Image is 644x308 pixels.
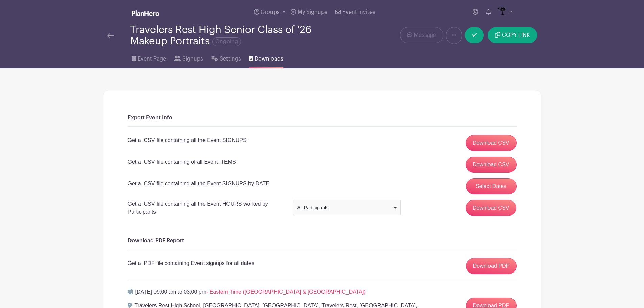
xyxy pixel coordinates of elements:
[174,47,203,68] a: Signups
[255,55,283,63] span: Downloads
[182,55,203,63] span: Signups
[211,47,241,68] a: Settings
[135,288,366,296] p: [DATE] 09:00 am to 03:00 pm
[261,9,280,15] span: Groups
[297,9,327,15] span: My Signups
[132,10,159,16] img: logo_white-6c42ec7e38ccf1d336a20a19083b03d10ae64f83f12c07503d8b9e83406b4c7d.svg
[466,178,517,194] button: Select Dates
[466,157,517,173] a: Download CSV
[128,200,285,216] p: Get a .CSV file containing all the Event HOURS worked by Participants
[128,259,254,267] p: Get a .PDF file containing Event signups for all dates
[128,158,236,166] p: Get a .CSV file containing of all Event ITEMS
[206,289,366,295] span: - Eastern Time ([GEOGRAPHIC_DATA] & [GEOGRAPHIC_DATA])
[107,33,114,38] img: back-arrow-29a5d9b10d5bd6ae65dc969a981735edf675c4d7a1fe02e03b50dbd4ba3cdb55.svg
[414,31,436,39] span: Message
[212,37,241,46] span: Ongoing
[502,32,530,38] span: COPY LINK
[297,204,392,211] div: All Participants
[249,47,283,68] a: Downloads
[132,47,166,68] a: Event Page
[342,9,375,15] span: Event Invites
[128,136,247,144] p: Get a .CSV file containing all the Event SIGNUPS
[128,115,517,121] h6: Export Event Info
[400,27,443,43] a: Message
[130,24,349,47] div: Travelers Rest High Senior Class of '26 Makeup Portraits
[466,135,517,151] a: Download CSV
[496,7,507,18] img: IMAGES%20logo%20transparenT%20PNG%20s.png
[128,180,269,188] p: Get a .CSV file containing all the Event SIGNUPS by DATE
[128,238,517,244] h6: Download PDF Report
[488,27,537,43] button: COPY LINK
[138,55,166,63] span: Event Page
[220,55,241,63] span: Settings
[466,258,517,274] a: Download PDF
[466,200,517,216] input: Download CSV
